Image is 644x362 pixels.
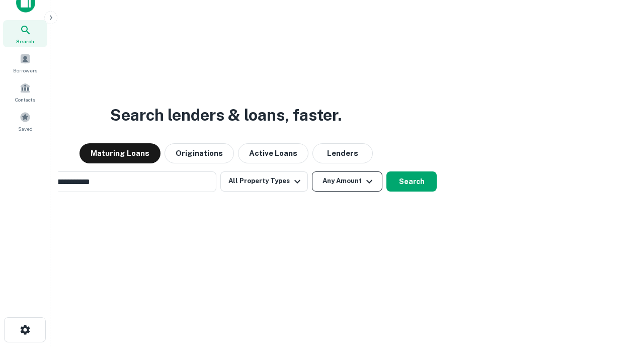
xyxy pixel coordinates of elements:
button: Any Amount [312,171,382,192]
a: Search [3,20,47,47]
button: Maturing Loans [79,143,160,163]
span: Saved [18,125,33,133]
span: Contacts [15,96,35,104]
a: Saved [3,108,47,135]
a: Contacts [3,78,47,106]
button: Search [386,171,437,192]
button: All Property Types [220,171,308,192]
button: Active Loans [238,143,308,163]
span: Borrowers [13,66,37,74]
a: Borrowers [3,49,47,76]
span: Search [16,37,34,45]
iframe: Chat Widget [594,282,644,330]
button: Originations [165,143,234,163]
button: Lenders [312,143,373,163]
h3: Search lenders & loans, faster. [110,103,342,127]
